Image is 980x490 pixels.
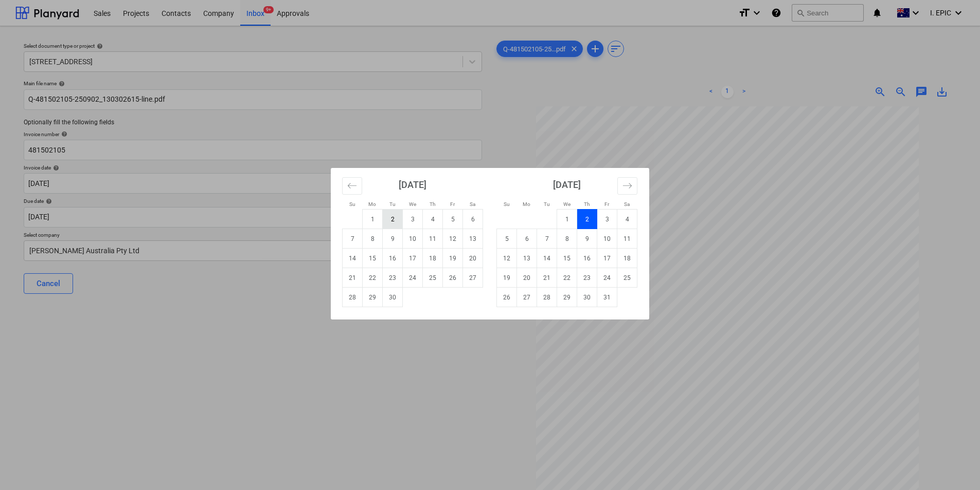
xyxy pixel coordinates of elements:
[617,229,637,249] td: Saturday, October 11, 2025
[368,201,376,207] small: Mo
[597,268,617,288] td: Friday, October 24, 2025
[343,229,363,249] td: Sunday, September 7, 2025
[430,201,436,207] small: Th
[617,249,637,268] td: Saturday, October 18, 2025
[383,210,403,229] td: Tuesday, September 2, 2025
[470,201,475,207] small: Sa
[450,201,455,207] small: Fr
[497,229,517,249] td: Sunday, October 5, 2025
[557,288,577,307] td: Wednesday, October 29, 2025
[423,229,443,249] td: Thursday, September 11, 2025
[343,288,363,307] td: Sunday, September 28, 2025
[463,268,483,288] td: Saturday, September 27, 2025
[443,210,463,229] td: Friday, September 5, 2025
[604,201,609,207] small: Fr
[557,268,577,288] td: Wednesday, October 22, 2025
[597,210,617,229] td: Friday, October 3, 2025
[504,201,510,207] small: Su
[497,268,517,288] td: Sunday, October 19, 2025
[463,210,483,229] td: Saturday, September 6, 2025
[553,179,581,190] strong: [DATE]
[517,288,537,307] td: Monday, October 27, 2025
[363,249,383,268] td: Monday, September 15, 2025
[557,229,577,249] td: Wednesday, October 8, 2025
[463,249,483,268] td: Saturday, September 20, 2025
[517,268,537,288] td: Monday, October 20, 2025
[537,288,557,307] td: Tuesday, October 28, 2025
[577,210,597,229] td: Selected. Thursday, October 2, 2025
[497,249,517,268] td: Sunday, October 12, 2025
[343,268,363,288] td: Sunday, September 21, 2025
[403,229,423,249] td: Wednesday, September 10, 2025
[617,210,637,229] td: Saturday, October 4, 2025
[584,201,590,207] small: Th
[617,177,637,195] button: Move forward to switch to the next month.
[389,201,396,207] small: Tu
[383,229,403,249] td: Tuesday, September 9, 2025
[423,210,443,229] td: Thursday, September 4, 2025
[331,168,649,319] div: Calendar
[577,268,597,288] td: Thursday, October 23, 2025
[497,288,517,307] td: Sunday, October 26, 2025
[363,210,383,229] td: Monday, September 1, 2025
[597,288,617,307] td: Friday, October 31, 2025
[463,229,483,249] td: Saturday, September 13, 2025
[399,179,426,190] strong: [DATE]
[617,268,637,288] td: Saturday, October 25, 2025
[383,288,403,307] td: Tuesday, September 30, 2025
[403,249,423,268] td: Wednesday, September 17, 2025
[409,201,416,207] small: We
[383,249,403,268] td: Tuesday, September 16, 2025
[363,268,383,288] td: Monday, September 22, 2025
[523,201,530,207] small: Mo
[537,249,557,268] td: Tuesday, October 14, 2025
[577,229,597,249] td: Thursday, October 9, 2025
[342,177,362,195] button: Move backward to switch to the previous month.
[443,268,463,288] td: Friday, September 26, 2025
[563,201,571,207] small: We
[544,201,550,207] small: Tu
[537,229,557,249] td: Tuesday, October 7, 2025
[557,210,577,229] td: Wednesday, October 1, 2025
[383,268,403,288] td: Tuesday, September 23, 2025
[517,229,537,249] td: Monday, October 6, 2025
[363,229,383,249] td: Monday, September 8, 2025
[517,249,537,268] td: Monday, October 13, 2025
[577,249,597,268] td: Thursday, October 16, 2025
[343,249,363,268] td: Sunday, September 14, 2025
[557,249,577,268] td: Wednesday, October 15, 2025
[577,288,597,307] td: Thursday, October 30, 2025
[403,210,423,229] td: Wednesday, September 3, 2025
[537,268,557,288] td: Tuesday, October 21, 2025
[597,229,617,249] td: Friday, October 10, 2025
[349,201,355,207] small: Su
[624,201,630,207] small: Sa
[363,288,383,307] td: Monday, September 29, 2025
[929,441,980,490] iframe: Chat Widget
[597,249,617,268] td: Friday, October 17, 2025
[423,268,443,288] td: Thursday, September 25, 2025
[443,249,463,268] td: Friday, September 19, 2025
[423,249,443,268] td: Thursday, September 18, 2025
[443,229,463,249] td: Friday, September 12, 2025
[403,268,423,288] td: Wednesday, September 24, 2025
